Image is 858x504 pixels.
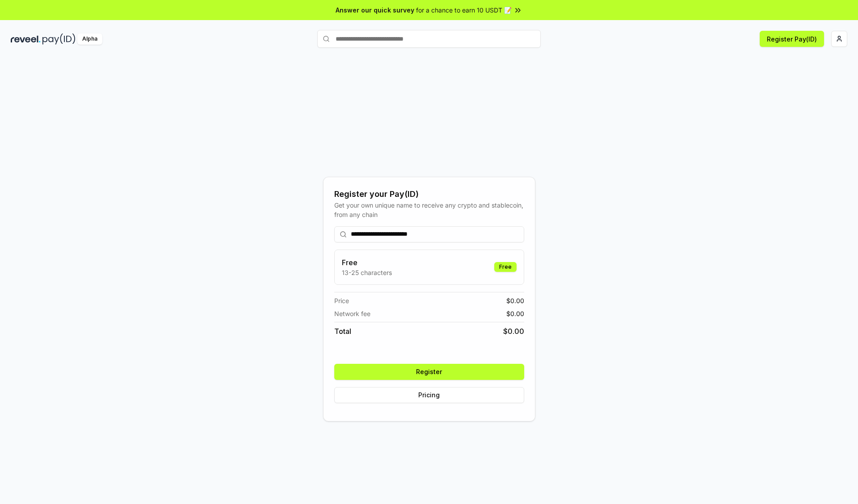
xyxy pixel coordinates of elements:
[336,5,414,15] span: Answer our quick survey
[506,296,524,305] span: $ 0.00
[334,296,349,305] span: Price
[342,257,392,268] h3: Free
[334,326,351,337] span: Total
[503,326,524,337] span: $ 0.00
[334,200,524,219] div: Get your own unique name to receive any crypto and stablecoin, from any chain
[334,188,524,200] div: Register your Pay(ID)
[77,33,102,45] div: Alpha
[42,33,76,45] img: pay_id
[11,33,41,45] img: reveel_dark
[334,309,370,318] span: Network fee
[506,309,524,318] span: $ 0.00
[416,5,512,15] span: for a chance to earn 10 USDT 📝
[342,268,392,277] p: 13-25 characters
[334,364,524,380] button: Register
[760,31,824,47] button: Register Pay(ID)
[494,262,517,272] div: Free
[334,387,524,403] button: Pricing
